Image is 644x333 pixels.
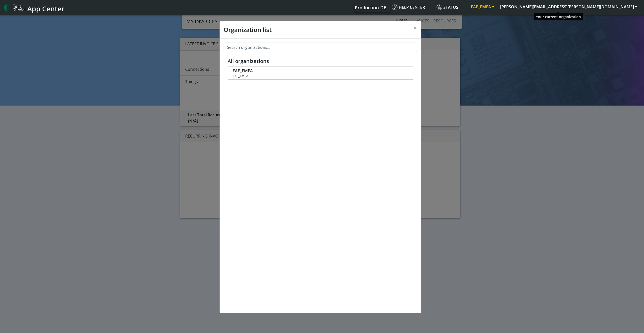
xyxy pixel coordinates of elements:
[392,5,425,10] span: Help center
[4,2,64,13] a: App Center
[437,5,442,10] img: status.svg
[468,2,497,11] button: FAE_EMEA
[435,2,468,12] a: Status
[390,2,435,12] a: Help center
[224,25,272,34] h4: Organization list
[224,43,417,52] input: Search organizations...
[233,69,253,73] span: FAE_EMEA
[497,2,640,11] button: [PERSON_NAME][EMAIL_ADDRESS][PERSON_NAME][DOMAIN_NAME]
[437,5,458,10] span: Status
[228,58,413,64] h5: All organizations
[534,13,583,20] div: Your current organization
[392,5,397,10] img: knowledge.svg
[413,24,417,32] span: ×
[355,5,386,11] span: Production-DE
[27,4,65,13] span: App Center
[355,2,386,12] a: Your current platform instance
[233,74,407,78] span: FAE_EMEA
[4,4,25,12] img: logo-telit-cinterion-gw-new.png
